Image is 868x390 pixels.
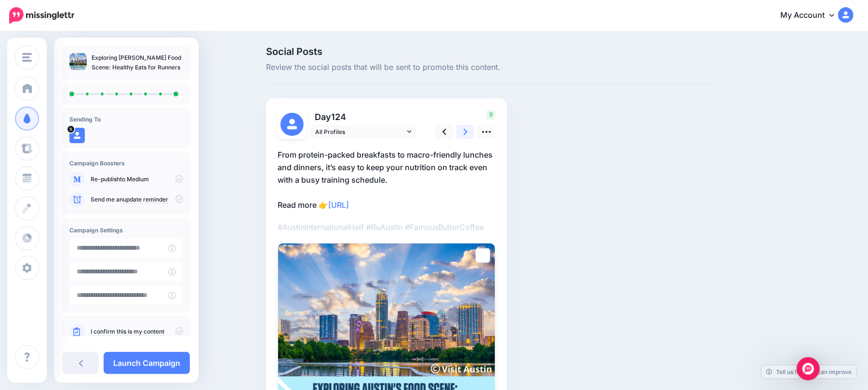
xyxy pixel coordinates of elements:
h4: Campaign Boosters [69,160,183,167]
div: Open Intercom Messenger [797,357,820,380]
p: to Medium [91,175,183,184]
img: user_default_image.png [280,113,304,136]
img: Missinglettr [9,7,74,24]
a: Re-publish [91,175,120,183]
a: All Profiles [310,125,416,139]
a: [URL] [328,200,349,210]
img: user_default_image.png [69,128,85,143]
p: #AustinInternationalHalf #RuAustin #FamousButterCoffee [278,221,495,233]
p: Send me an [91,195,183,204]
h4: Campaign Settings [69,227,183,234]
a: My Account [771,4,854,27]
h4: Sending To [69,116,183,123]
img: menu.png [22,53,32,62]
span: All Profiles [315,127,405,137]
span: 124 [331,112,346,122]
a: I confirm this is my content [91,328,164,336]
img: 1f4d9e8c0120485e21a1101aef33dbb6_thumb.jpg [69,53,87,70]
p: From protein-packed breakfasts to macro-friendly lunches and dinners, it’s easy to keep your nutr... [278,148,495,211]
a: update reminder [123,196,168,203]
span: Social Posts [266,47,713,56]
a: Tell us how we can improve [761,365,856,378]
span: Review the social posts that will be sent to promote this content. [266,61,713,74]
p: Day [310,110,418,124]
p: Exploring [PERSON_NAME] Food Scene: Healthy Eats for Runners [92,53,183,72]
span: 9 [486,110,495,120]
